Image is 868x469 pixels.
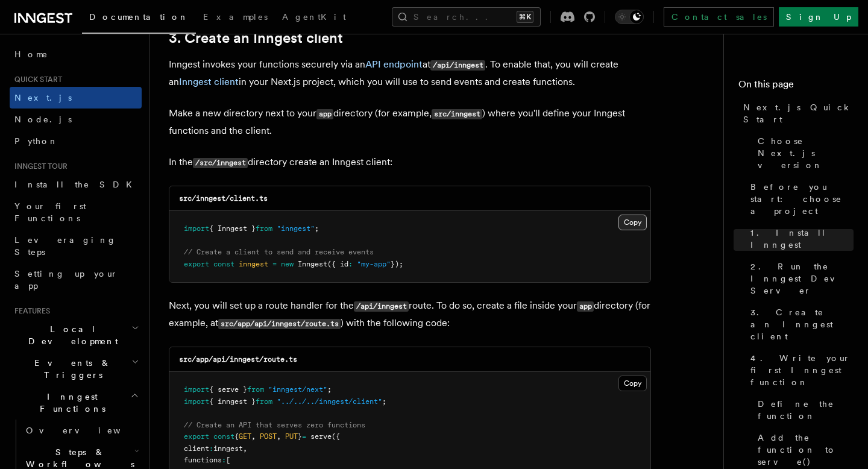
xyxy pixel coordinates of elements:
a: Install the SDK [10,174,142,195]
span: new [281,260,294,268]
span: = [272,260,277,268]
a: Leveraging Steps [10,229,142,263]
span: "inngest/next" [268,385,327,394]
span: inngest [239,260,268,268]
code: src/app/api/inngest/route.ts [218,319,341,329]
a: Sign Up [779,7,858,27]
span: const [213,432,234,441]
h4: On this page [738,77,854,96]
span: , [243,444,247,453]
span: ; [315,224,319,233]
span: GET [239,432,251,441]
span: [ [226,456,230,464]
a: API endpoint [365,58,423,70]
span: Quick start [10,75,62,84]
a: 2. Run the Inngest Dev Server [746,256,854,301]
span: "../../../inngest/client" [277,397,382,406]
span: // Create an API that serves zero functions [184,421,365,429]
span: import [184,224,209,233]
span: Next.js [14,93,72,102]
span: POST [260,432,277,441]
code: /api/inngest [354,301,409,312]
span: Install the SDK [14,180,139,189]
span: Define the function [758,398,854,422]
span: = [302,432,306,441]
span: Inngest Functions [10,391,130,415]
span: { serve } [209,385,247,394]
span: Add the function to serve() [758,432,854,468]
span: Events & Triggers [10,357,131,381]
span: { inngest } [209,397,256,406]
span: inngest [213,444,243,453]
a: Your first Functions [10,195,142,229]
span: ; [327,385,332,394]
span: Next.js Quick Start [743,101,854,125]
a: Choose Next.js version [753,130,854,176]
span: from [256,224,272,233]
span: : [209,444,213,453]
span: : [348,260,353,268]
a: Contact sales [664,7,774,27]
a: Next.js Quick Start [738,96,854,130]
a: 3. Create an Inngest client [746,301,854,347]
a: Setting up your app [10,263,142,297]
button: Copy [618,376,647,391]
span: PUT [285,432,298,441]
a: Documentation [82,4,196,34]
a: Python [10,130,142,152]
span: Home [14,48,48,60]
a: Inngest client [179,76,239,87]
span: Inngest [298,260,327,268]
span: Node.js [14,115,72,124]
kbd: ⌘K [517,11,533,23]
a: 1. Install Inngest [746,222,854,256]
span: 4. Write your first Inngest function [750,352,854,388]
code: src/inngest/client.ts [179,194,268,203]
a: 4. Write your first Inngest function [746,347,854,393]
p: Make a new directory next to your directory (for example, ) where you'll define your Inngest func... [169,105,651,139]
button: Events & Triggers [10,352,142,386]
span: export [184,432,209,441]
code: /api/inngest [430,60,485,71]
p: In the directory create an Inngest client: [169,154,651,171]
span: , [251,432,256,441]
span: from [256,397,272,406]
span: Your first Functions [14,201,86,223]
span: ; [382,397,386,406]
code: app [577,301,594,312]
p: Inngest invokes your functions securely via an at . To enable that, you will create an in your Ne... [169,56,651,90]
span: Overview [26,426,150,435]
a: Node.js [10,109,142,130]
span: Before you start: choose a project [750,181,854,217]
span: , [277,432,281,441]
code: app [316,109,333,119]
span: // Create a client to send and receive events [184,248,374,256]
span: 1. Install Inngest [750,227,854,251]
button: Search...⌘K [392,7,541,27]
span: Examples [203,12,268,22]
span: from [247,385,264,394]
span: ({ [332,432,340,441]
span: }); [391,260,403,268]
span: } [298,432,302,441]
a: Home [10,43,142,65]
span: client [184,444,209,453]
span: Leveraging Steps [14,235,116,257]
span: Documentation [89,12,189,22]
code: src/inngest [432,109,482,119]
span: import [184,397,209,406]
span: import [184,385,209,394]
span: ({ id [327,260,348,268]
span: 2. Run the Inngest Dev Server [750,260,854,297]
button: Local Development [10,318,142,352]
code: /src/inngest [193,158,248,168]
a: Next.js [10,87,142,109]
p: Next, you will set up a route handler for the route. To do so, create a file inside your director... [169,297,651,332]
button: Copy [618,215,647,230]
a: AgentKit [275,4,353,33]
span: Features [10,306,50,316]
span: Choose Next.js version [758,135,854,171]
button: Toggle dark mode [615,10,644,24]
span: const [213,260,234,268]
a: Overview [21,420,142,441]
